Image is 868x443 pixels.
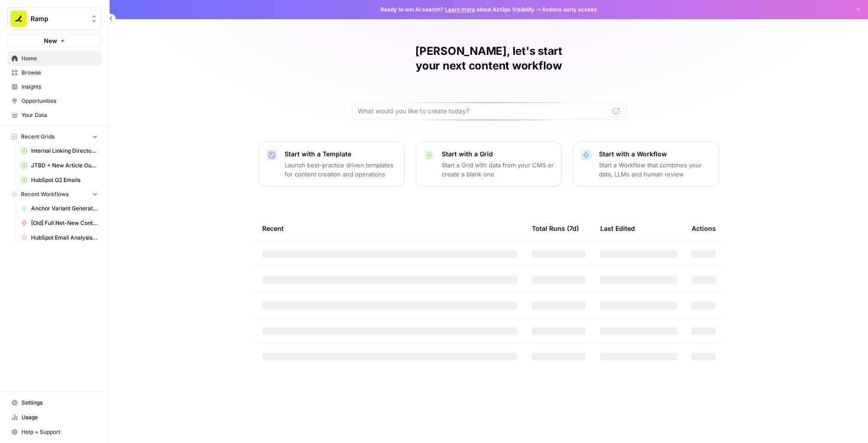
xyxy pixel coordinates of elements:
p: Start a Grid with data from your CMS or create a blank one [442,160,554,179]
div: Last Edited [600,216,635,241]
span: Insights [21,83,98,91]
button: Start with a WorkflowStart a Workflow that combines your data, LLMs and human review [573,142,719,187]
a: HubSpot Email Analysis Segment [17,230,102,245]
a: Usage [7,410,102,425]
span: HubSpot Email Analysis Segment [31,234,98,242]
span: New [44,36,57,45]
a: Insights [7,80,102,94]
span: Browse [21,69,98,77]
a: HubSpot Q2 Emails [17,173,102,187]
span: [Old] Full Net-New Content Workflow [31,219,98,227]
button: Workspace: Ramp [7,7,102,30]
a: Anchor Variant Generator [17,201,102,216]
a: [Old] Full Net-New Content Workflow [17,216,102,230]
button: Help + Support [7,425,102,439]
a: Learn more [445,6,475,13]
span: Ramp [31,14,86,23]
input: What would you like to create today? [358,107,609,116]
h1: [PERSON_NAME], let's start your next content workflow [352,44,626,73]
span: Recent Grids [21,133,54,141]
a: Internal Linking Directory Grid [17,144,102,158]
span: Ready to win AI search? about AirOps Visibility [381,5,535,14]
span: JTBD + New Article Output [31,161,98,170]
button: New [7,34,102,48]
span: Your Data [21,111,98,119]
a: Home [7,51,102,66]
button: Recent Grids [7,130,102,144]
a: Opportunities [7,94,102,108]
span: Opportunities [21,97,98,105]
span: Anchor Variant Generator [31,204,98,213]
div: Recent [262,216,517,241]
span: Settings [21,399,98,407]
div: Actions [692,216,716,241]
p: Launch best-practice driven templates for content creation and operations [285,160,397,179]
p: Start with a Grid [442,149,554,159]
div: Total Runs (7d) [532,216,579,241]
span: Usage [21,413,98,422]
button: Start with a GridStart a Grid with data from your CMS or create a blank one [416,142,562,187]
p: Start a Workflow that combines your data, LLMs and human review [599,160,711,179]
span: Recent Workflows [21,190,69,198]
button: Start with a TemplateLaunch best-practice driven templates for content creation and operations [259,142,405,187]
p: Start with a Template [285,149,397,159]
a: Browse [7,65,102,80]
span: Home [21,54,98,63]
span: Help + Support [21,428,98,436]
button: Recent Workflows [7,187,102,201]
a: Your Data [7,108,102,123]
a: JTBD + New Article Output [17,158,102,173]
img: Ramp Logo [11,11,27,27]
span: Internal Linking Directory Grid [31,147,98,155]
span: Actions early access [542,5,597,14]
p: Start with a Workflow [599,149,711,159]
a: Settings [7,395,102,410]
span: HubSpot Q2 Emails [31,176,98,184]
